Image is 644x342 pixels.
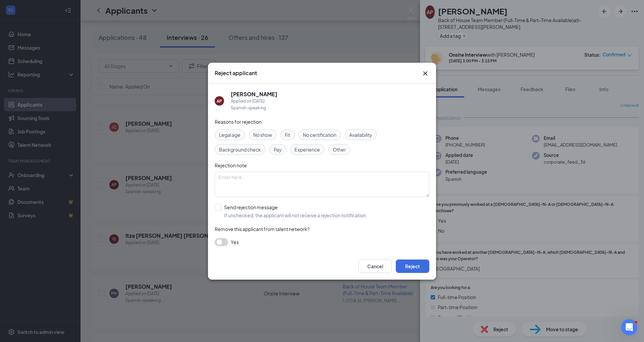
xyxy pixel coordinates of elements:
[215,226,310,232] span: Remove this applicant from talent network?
[303,131,336,138] span: No certification
[219,131,240,138] span: Legal age
[349,131,372,138] span: Availability
[396,260,429,273] button: Reject
[231,105,277,111] div: Spanish-speaking
[358,260,392,273] button: Cancel
[253,131,272,138] span: No show
[231,91,277,98] h5: [PERSON_NAME]
[215,119,262,125] span: Reasons for rejection
[215,69,257,77] h3: Reject applicant
[274,146,282,153] span: Pay
[285,131,290,138] span: Fit
[231,98,277,105] div: Applied on [DATE]
[294,146,320,153] span: Experience
[421,69,429,77] svg: Cross
[219,146,261,153] span: Background check
[621,319,637,335] iframe: Intercom live chat
[333,146,346,153] span: Other
[421,69,429,77] button: Close
[217,98,222,104] div: AP
[215,162,247,168] span: Rejection note
[231,238,239,246] span: Yes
